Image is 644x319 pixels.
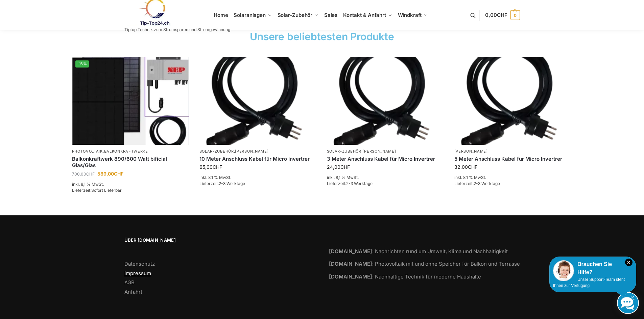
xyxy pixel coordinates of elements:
[124,279,135,286] a: AGB
[278,12,313,18] span: Solar-Zubehör
[327,156,444,162] a: 3 Meter Anschluss Kabel für Micro Invertrer
[468,164,477,170] span: CHF
[199,149,234,154] a: Solar-Zubehör
[124,270,151,276] a: Impressum
[327,149,361,154] a: Solar-Zubehör
[474,181,500,186] span: 2-3 Werktage
[72,57,189,145] img: Home 15
[72,29,572,44] h2: Unsere beliebtesten Produkte
[72,57,189,145] a: -16%Bificiales Hochleistungsmodul
[199,156,317,162] a: 10 Meter Anschluss Kabel für Micro Invertrer
[213,164,222,170] span: CHF
[346,181,373,186] span: 2-3 Werktage
[510,10,520,20] span: 0
[124,261,155,267] a: Datenschutz
[329,248,372,255] strong: [DOMAIN_NAME]
[124,289,142,295] a: Anfahrt
[199,164,222,170] bdi: 65,00
[114,171,123,177] span: CHF
[454,164,477,170] bdi: 32,00
[199,57,317,145] a: Anschlusskabel-3meter
[553,277,625,288] span: Unser Support-Team steht Ihnen zur Verfügung
[327,181,373,186] span: Lieferzeit:
[343,12,386,18] span: Kontakt & Anfahrt
[454,149,488,154] a: [PERSON_NAME]
[91,188,122,193] span: Sofort Lieferbar
[329,273,372,280] strong: [DOMAIN_NAME]
[329,261,520,267] a: [DOMAIN_NAME]: Photovoltaik mit und ohne Speicher für Balkon und Terrasse
[72,156,189,169] a: Balkonkraftwerk 890/600 Watt bificial Glas/Glas
[199,149,317,154] p: ,
[199,181,245,186] span: Lieferzeit:
[327,175,444,181] p: inkl. 8,1 % MwSt.
[329,248,508,255] a: [DOMAIN_NAME]: Nachrichten rund um Umwelt, Klima und Nachhaltigkeit
[340,164,350,170] span: CHF
[72,171,95,177] bdi: 700,00
[485,12,507,18] span: 0,00
[454,156,572,162] a: 5 Meter Anschluss Kabel für Micro Invertrer
[327,164,350,170] bdi: 24,00
[86,171,95,177] span: CHF
[72,149,103,154] a: Photovoltaik
[124,237,315,244] span: Über [DOMAIN_NAME]
[219,181,245,186] span: 2-3 Werktage
[327,57,444,145] a: Anschlusskabel-3meter
[553,260,633,276] div: Brauchen Sie Hilfe?
[625,259,633,266] i: Schließen
[327,57,444,145] img: Home 16
[199,175,317,181] p: inkl. 8,1 % MwSt.
[104,149,148,154] a: Balkonkraftwerke
[97,171,123,177] bdi: 589,00
[497,12,507,18] span: CHF
[72,188,122,193] span: Lieferzeit:
[124,28,230,32] p: Tiptop Technik zum Stromsparen und Stromgewinnung
[485,5,520,25] a: 0,00CHF 0
[72,181,189,187] p: inkl. 8,1 % MwSt.
[362,149,396,154] a: [PERSON_NAME]
[234,12,266,18] span: Solaranlagen
[454,57,572,145] img: Home 16
[235,149,268,154] a: [PERSON_NAME]
[329,261,372,267] strong: [DOMAIN_NAME]
[329,273,481,280] a: [DOMAIN_NAME]: Nachhaltige Technik für moderne Haushalte
[454,181,500,186] span: Lieferzeit:
[327,149,444,154] p: ,
[199,57,317,145] img: Home 16
[72,149,189,154] p: ,
[553,260,574,281] img: Customer service
[454,175,572,181] p: inkl. 8,1 % MwSt.
[454,57,572,145] a: Anschlusskabel-3meter
[324,12,338,18] span: Sales
[398,12,422,18] span: Windkraft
